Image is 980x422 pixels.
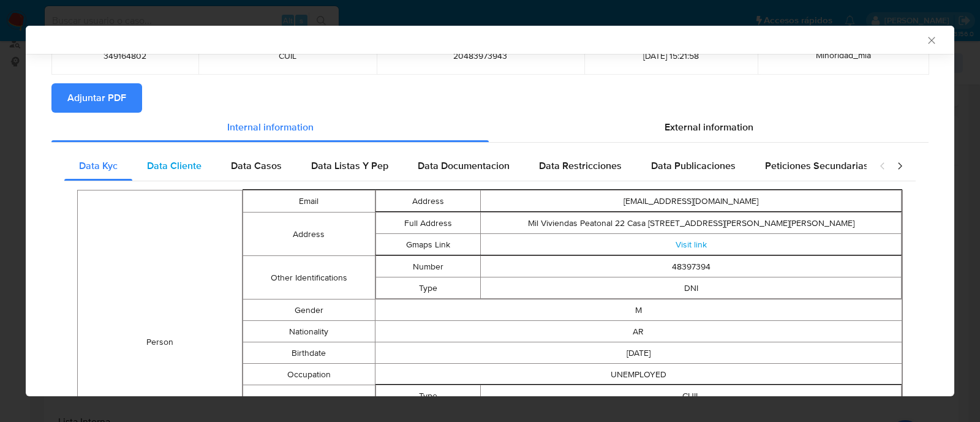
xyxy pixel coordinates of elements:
span: 349164802 [66,50,184,61]
td: Gender [243,300,375,321]
span: Adjuntar PDF [67,85,126,111]
span: Data Restricciones [539,159,622,173]
td: Gmaps Link [375,234,481,255]
span: Data Kyc [79,159,118,173]
span: Data Listas Y Pep [311,159,388,173]
td: Type [375,277,481,299]
td: Nationality [243,321,375,342]
td: [DATE] [375,342,902,364]
span: Minoridad_mla [816,49,871,61]
td: Address [375,190,481,212]
span: Data Cliente [147,159,202,173]
td: Other Identifications [243,256,375,300]
span: Data Documentacion [418,159,510,173]
div: closure-recommendation-modal [26,26,954,396]
td: Address [243,213,375,256]
span: Data Casos [231,159,282,173]
button: Adjuntar PDF [51,83,142,113]
td: UNEMPLOYED [375,364,902,385]
td: Email [243,190,375,213]
td: Mil Viviendas Peatonal 22 Casa [STREET_ADDRESS][PERSON_NAME][PERSON_NAME] [481,213,902,234]
a: Visit link [676,238,707,251]
div: Detailed info [51,113,929,142]
td: 48397394 [481,256,902,277]
td: [EMAIL_ADDRESS][DOMAIN_NAME] [481,190,902,212]
span: External information [665,120,753,134]
td: Birthdate [243,342,375,364]
span: CUIL [213,50,362,61]
span: Data Publicaciones [651,159,736,173]
td: Full Address [375,213,481,234]
td: AR [375,321,902,342]
td: M [375,300,902,321]
span: Internal information [227,120,314,134]
td: CUIL [481,385,902,407]
td: DNI [481,277,902,299]
td: Occupation [243,364,375,385]
div: Detailed internal info [64,151,867,181]
button: Cerrar ventana [925,34,937,45]
td: Type [375,385,481,407]
span: [DATE] 15:21:58 [599,50,743,61]
span: 20483973943 [391,50,570,61]
span: Peticiones Secundarias [765,159,869,173]
td: Number [375,256,481,277]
